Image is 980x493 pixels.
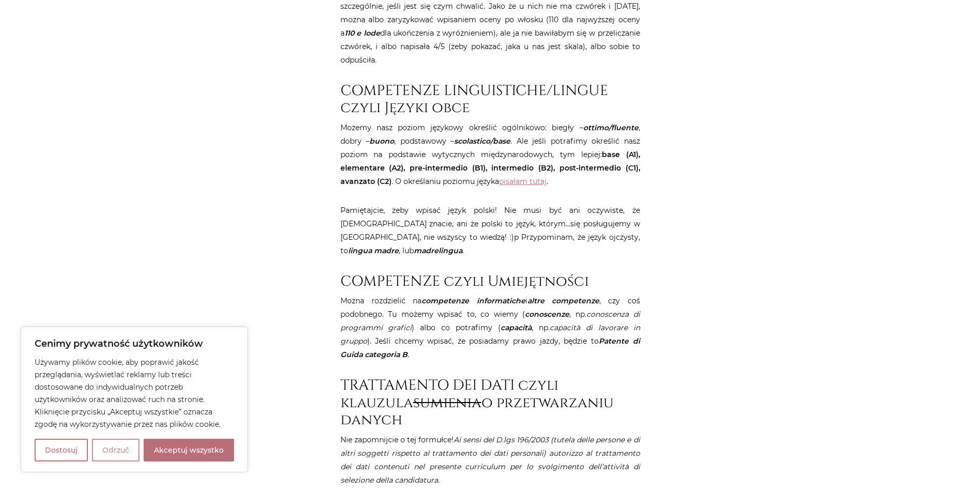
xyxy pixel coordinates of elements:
em: conoscenza di programmi grafici [340,310,640,332]
strong: madrelingua [414,246,462,255]
del: sumienia [413,393,481,412]
em: competenze informatiche [422,296,525,305]
strong: lingua madre [348,246,399,255]
strong: base (A1), elementare (A2), pre-intermedio (B1), intermedio (B2), post-intermedio (C1), avanzato ... [340,150,640,186]
strong: conoscenze [525,310,569,319]
p: Możemy nasz poziom językowy określić ogólnikowo: biegły – , dobry – , podstawowy – . Ale jeśli po... [340,121,640,188]
p: Używamy plików cookie, aby poprawić jakość przeglądania, wyświetlać reklamy lub treści dostosowan... [35,356,234,430]
h2: TRATTAMENTO DEI DATI czyli klauzula o przetwarzaniu danych [340,377,640,429]
p: Pamiętajcie, żeby wpisać język polski! Nie musi być ani oczywiste, że [DEMOGRAPHIC_DATA] znacie, ... [340,204,640,257]
button: Odrzuć [92,439,139,461]
em: 110 e lode [345,28,380,38]
a: pisałam tutaj [499,177,547,186]
h2: COMPETENZE czyli Umiejętności [340,273,640,290]
em: capacità [501,323,532,332]
p: Cenimy prywatność użytkowników [35,337,234,350]
button: Dostosuj [35,439,88,461]
strong: buono [369,136,394,146]
strong: altre competenze [527,296,599,305]
h2: COMPETENZE LINGUISTICHE/LINGUE czyli Języki obce [340,82,640,117]
p: Nie zapomnijcie o tej formułce! [340,433,640,487]
p: Można rozdzielić na i , czy coś podobnego. Tu możemy wpisać to, co wiemy ( , np. ) albo co potraf... [340,294,640,361]
button: Akceptuj wszystko [144,439,234,461]
em: Ai sensi del D.lgs 196/2003 (tutela delle persone e di altri soggetti rispetto al trattamento dei... [340,435,640,485]
strong: Patente di Guida categoria B [340,336,640,359]
em: capacità di lavorare in gruppo [340,323,640,346]
strong: scolastico/base [454,136,510,146]
strong: ottimo/fluente [583,123,639,132]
